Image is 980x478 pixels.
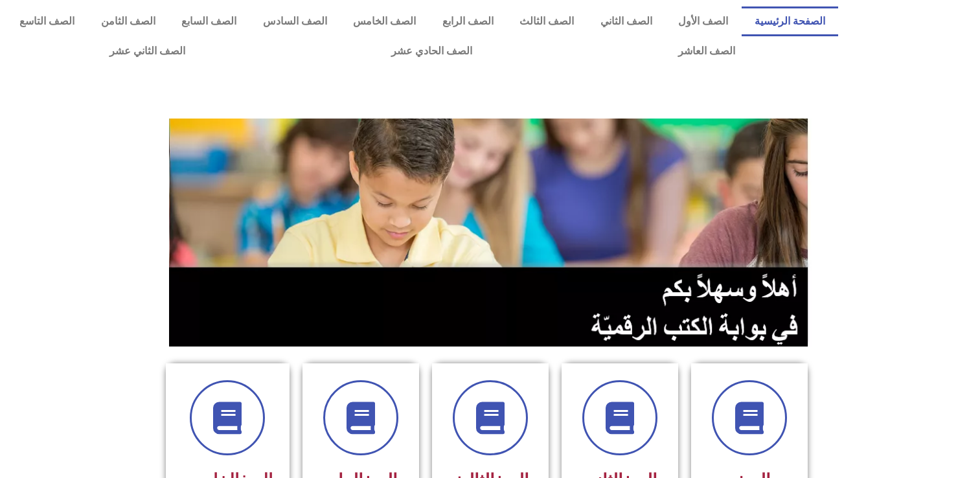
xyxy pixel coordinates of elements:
a: الصف الثاني [587,6,666,36]
a: الصف الرابع [429,6,507,36]
a: الصف العاشر [575,36,838,66]
a: الصف التاسع [6,6,88,36]
a: الصف الثالث [507,6,587,36]
a: الصفحة الرئيسية [742,6,839,36]
a: الصف الثاني عشر [6,36,288,66]
a: الصف الأول [665,6,742,36]
a: الصف الثامن [88,6,169,36]
a: الصف السادس [250,6,341,36]
a: الصف السابع [168,6,250,36]
a: الصف الخامس [340,6,429,36]
a: الصف الحادي عشر [288,36,575,66]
